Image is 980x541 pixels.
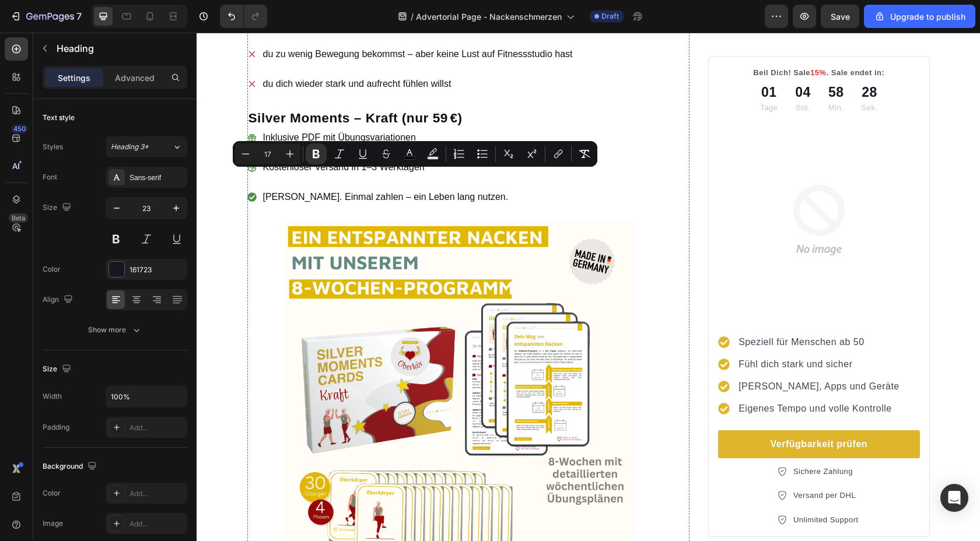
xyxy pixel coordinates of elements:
[43,518,63,529] div: Image
[220,5,267,28] div: Undo/Redo
[88,324,142,336] div: Show more
[111,142,149,152] span: Heading 3*
[43,142,63,152] div: Styles
[129,489,184,499] div: Add...
[614,36,630,44] span: 15%
[43,264,61,275] div: Color
[43,361,73,377] div: Size
[521,87,723,288] img: no-image-2048-5e88c1b20e087fb7bbe9a3771824e743c244f437e4f8ba93bbf7b11b53f7824c_large.gif
[598,50,614,70] div: 04
[598,69,614,81] p: Std.
[940,484,968,512] div: Open Intercom Messenger
[43,172,57,182] div: Font
[43,319,187,340] button: Show more
[57,41,183,55] p: Heading
[542,369,703,383] p: Eigenes Tempo und volle Kontrolle
[597,433,662,445] p: Sichere Zahlung
[197,33,980,541] iframe: Design area
[43,459,99,475] div: Background
[129,519,184,529] div: Add...
[11,124,28,134] div: 450
[129,265,184,275] div: 161723
[542,303,703,317] p: Speziell für Menschen ab 50
[523,34,722,46] p: Beil Dich! Sale . Sale endet in:
[106,386,187,407] input: Auto
[542,325,703,339] p: Fühl dich stark und sicher
[563,69,581,81] p: Tage
[563,50,581,70] div: 01
[831,12,850,22] span: Save
[43,200,73,216] div: Size
[43,391,62,402] div: Width
[58,72,90,84] p: Settings
[632,69,647,81] p: Min.
[233,141,597,167] div: Editor contextual toolbar
[43,488,61,498] div: Color
[411,10,414,23] span: /
[874,10,965,23] div: Upgrade to publish
[416,10,562,23] span: Advertorial Page - Nackenschmerzen
[9,213,28,223] div: Beta
[597,457,662,469] p: Versand per DHL
[864,5,975,28] button: Upgrade to publish
[43,113,75,123] div: Text style
[129,423,184,433] div: Add...
[521,398,723,426] a: Verfügbarkeit prüfen
[597,482,662,493] p: Unlimited Support
[106,136,187,157] button: Heading 3*
[665,69,681,81] p: Sek.
[43,422,69,433] div: Padding
[632,50,647,70] div: 58
[601,11,619,22] span: Draft
[542,347,703,361] p: [PERSON_NAME], Apps und Geräte
[5,5,87,28] button: 7
[574,405,671,419] p: Verfügbarkeit prüfen
[665,50,681,70] div: 28
[76,9,82,23] p: 7
[115,72,155,84] p: Advanced
[129,173,184,183] div: Sans-serif
[43,292,75,308] div: Align
[821,5,859,28] button: Save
